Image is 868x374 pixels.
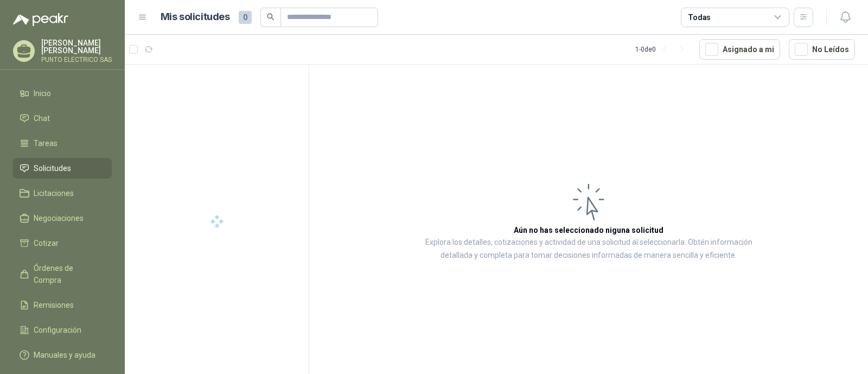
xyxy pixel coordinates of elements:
span: Solicitudes [34,162,71,174]
span: Cotizar [34,237,59,249]
a: Órdenes de Compra [13,258,112,290]
a: Chat [13,108,112,129]
h1: Mis solicitudes [161,9,230,25]
span: Licitaciones [34,187,74,199]
span: Manuales y ayuda [34,349,95,361]
div: Todas [688,11,711,23]
a: Tareas [13,133,112,154]
p: Explora los detalles, cotizaciones y actividad de una solicitud al seleccionarla. Obtén informaci... [418,236,759,262]
a: Inicio [13,83,112,104]
a: Configuración [13,320,112,340]
span: Remisiones [34,299,74,311]
a: Negociaciones [13,208,112,229]
a: Manuales y ayuda [13,345,112,365]
a: Solicitudes [13,158,112,179]
span: Órdenes de Compra [34,262,101,286]
span: Tareas [34,137,58,149]
p: [PERSON_NAME] [PERSON_NAME] [41,39,112,54]
a: Licitaciones [13,183,112,204]
span: Inicio [34,87,51,99]
p: PUNTO ELECTRICO SAS [41,56,112,63]
h3: Aún no has seleccionado niguna solicitud [514,224,663,236]
a: Remisiones [13,295,112,315]
span: Configuración [34,324,81,336]
button: No Leídos [789,39,855,60]
span: Negociaciones [34,212,84,224]
button: Asignado a mi [699,39,780,60]
div: 1 - 0 de 0 [635,41,691,58]
a: Cotizar [13,233,112,253]
span: Chat [34,112,50,124]
span: search [267,13,275,21]
img: Logo peakr [13,13,68,26]
span: 0 [239,11,252,24]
